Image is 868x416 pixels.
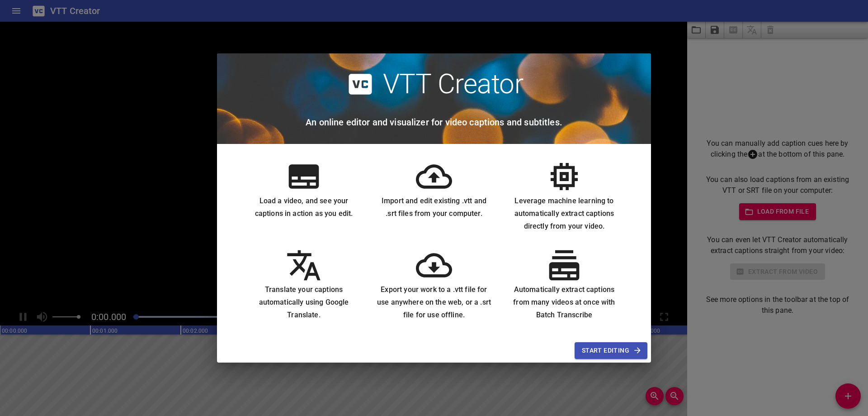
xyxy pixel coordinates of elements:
h6: Export your work to a .vtt file for use anywhere on the web, or a .srt file for use offline. [376,283,492,321]
h2: VTT Creator [383,68,524,100]
h6: Translate your captions automatically using Google Translate. [246,283,362,321]
h6: Leverage machine learning to automatically extract captions directly from your video. [506,195,622,233]
h6: Load a video, and see your captions in action as you edit. [246,195,362,220]
span: Start Editing [582,345,640,356]
h6: An online editor and visualizer for video captions and subtitles. [306,115,562,129]
h6: Automatically extract captions from many videos at once with Batch Transcribe [506,283,622,321]
h6: Import and edit existing .vtt and .srt files from your computer. [376,195,492,220]
button: Start Editing [575,342,647,359]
